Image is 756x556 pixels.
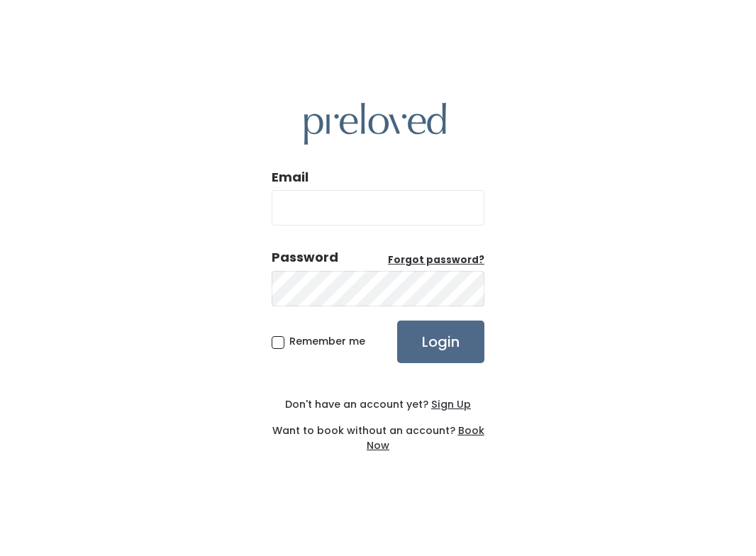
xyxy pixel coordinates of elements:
a: Book Now [367,423,484,452]
u: Sign Up [431,397,471,411]
span: Remember me [289,334,365,348]
div: Want to book without an account? [272,412,484,453]
u: Forgot password? [388,253,484,267]
div: Don't have an account yet? [272,397,484,412]
a: Sign Up [428,397,471,411]
input: Login [397,321,484,363]
a: Forgot password? [388,253,484,267]
img: preloved logo [304,103,446,145]
label: Email [272,168,308,187]
div: Password [272,248,338,267]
